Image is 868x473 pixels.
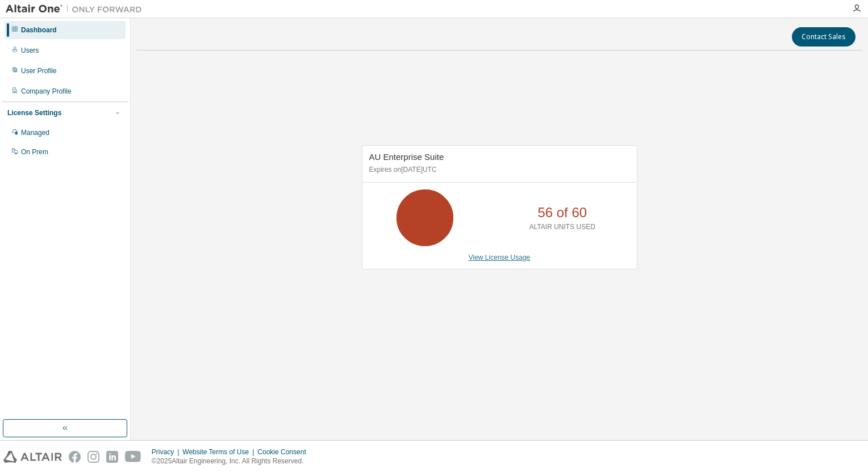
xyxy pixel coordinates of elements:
[369,165,627,175] p: Expires on [DATE] UTC
[182,447,257,457] div: Website Terms of Use
[21,128,49,137] div: Managed
[369,152,444,162] span: AU Enterprise Suite
[3,451,62,463] img: altair_logo.svg
[792,27,856,47] button: Contact Sales
[152,457,313,466] p: © 2025 Altair Engineering, Inc. All Rights Reserved.
[69,451,81,463] img: facebook.svg
[21,147,48,157] div: On Prem
[106,451,118,463] img: linkedin.svg
[6,3,148,15] img: Altair One
[87,451,99,463] img: instagram.svg
[7,108,61,117] div: License Settings
[529,222,595,232] p: ALTAIR UNITS USED
[469,254,531,261] a: View License Usage
[257,447,312,457] div: Cookie Consent
[125,451,141,463] img: youtube.svg
[21,46,39,55] div: Users
[537,203,587,222] p: 56 of 60
[21,26,57,35] div: Dashboard
[21,87,72,96] div: Company Profile
[152,447,182,457] div: Privacy
[21,66,57,75] div: User Profile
